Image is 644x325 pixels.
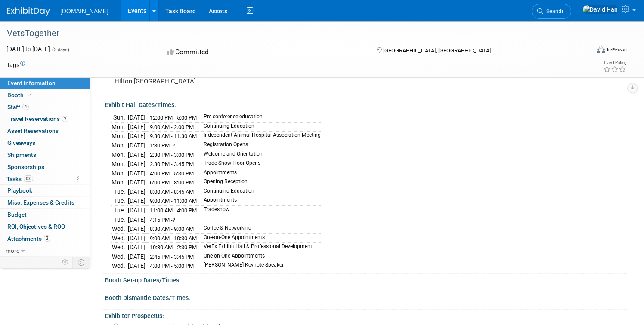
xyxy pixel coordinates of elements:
[150,254,194,260] span: 2:45 PM - 3:45 PM
[128,150,146,159] td: [DATE]
[128,141,146,150] td: [DATE]
[7,151,36,158] span: Shipments
[0,197,90,208] a: Misc. Expenses & Credits
[6,175,33,182] span: Tasks
[60,8,108,15] span: [DOMAIN_NAME]
[128,261,146,270] td: [DATE]
[0,137,90,149] a: Giveaways
[51,47,69,52] span: (3 days)
[6,247,19,254] span: more
[111,178,128,187] td: Mon.
[534,45,627,58] div: Event Format
[111,141,128,150] td: Mon.
[128,122,146,132] td: [DATE]
[105,310,627,320] div: Exhibitor Prospectus:
[198,169,321,178] td: Appointments
[7,127,59,134] span: Asset Reservations
[150,170,194,177] span: 4:00 PM - 5:30 PM
[0,149,90,161] a: Shipments
[128,205,146,215] td: [DATE]
[150,124,194,130] span: 9:00 AM - 2:00 PM
[198,150,321,159] td: Welcome and Orientation
[111,159,128,169] td: Mon.
[128,132,146,141] td: [DATE]
[198,187,321,196] td: Continuing Education
[128,243,146,252] td: [DATE]
[607,46,627,53] div: In-Person
[0,185,90,196] a: Playbook
[0,221,90,233] a: ROI, Objectives & ROO
[150,161,194,167] span: 2:30 PM - 3:45 PM
[6,46,50,52] span: [DATE] [DATE]
[150,263,194,269] span: 4:00 PM - 5:00 PM
[0,209,90,221] a: Budget
[128,215,146,224] td: [DATE]
[111,205,128,215] td: Tue.
[4,26,574,41] div: VetsTogether
[111,132,128,141] td: Mon.
[111,224,128,234] td: Wed.
[543,8,563,15] span: Search
[7,104,29,110] span: Staff
[0,233,90,245] a: Attachments3
[128,187,146,196] td: [DATE]
[198,196,321,206] td: Appointments
[128,224,146,234] td: [DATE]
[7,223,65,230] span: ROI, Objectives & ROO
[198,122,321,132] td: Continuing Education
[115,77,313,85] pre: Hilton [GEOGRAPHIC_DATA]
[0,173,90,185] a: Tasks0%
[111,243,128,252] td: Wed.
[603,61,626,65] div: Event Rating
[198,159,321,169] td: Trade Show Floor Opens
[111,113,128,123] td: Sun.
[0,113,90,125] a: Travel Reservations2
[150,207,197,214] span: 11:00 AM - 4:00 PM
[111,169,128,178] td: Mon.
[7,163,44,170] span: Sponsorships
[173,217,175,223] span: ?
[198,132,321,141] td: Independent Animal Hospital Association Meeting
[150,244,197,251] span: 10:30 AM - 2:30 PM
[198,233,321,243] td: One-on-One Appointments
[7,199,74,206] span: Misc. Expenses & Credits
[128,159,146,169] td: [DATE]
[62,116,68,122] span: 2
[198,113,321,123] td: Pre-conference education
[198,224,321,234] td: Coffee & Networking
[0,89,90,101] a: Booth
[111,233,128,243] td: Wed.
[128,233,146,243] td: [DATE]
[73,257,90,268] td: Toggle Event Tabs
[111,215,128,224] td: Tue.
[24,46,32,52] span: to
[7,115,68,122] span: Travel Reservations
[105,98,627,109] div: Exhibit Hall Dates/Times:
[22,104,29,110] span: 4
[24,175,33,182] span: 0%
[0,77,90,89] a: Event Information
[582,5,618,14] img: David Han
[532,4,571,19] a: Search
[111,261,128,270] td: Wed.
[28,92,32,97] i: Booth reservation complete
[150,235,197,242] span: 9:00 AM - 10:30 AM
[0,101,90,113] a: Staff4
[150,217,175,223] span: 4:15 PM -
[150,142,175,149] span: 1:30 PM -
[128,169,146,178] td: [DATE]
[165,45,363,60] div: Committed
[198,205,321,215] td: Tradeshow
[150,179,194,186] span: 6:00 PM - 8:00 PM
[7,7,50,16] img: ExhibitDay
[6,61,25,69] td: Tags
[7,80,56,86] span: Event Information
[198,178,321,187] td: Opening Reception
[150,226,194,232] span: 8:30 AM - 9:00 AM
[7,211,27,218] span: Budget
[105,291,627,302] div: Booth Dismantle Dates/Times:
[128,178,146,187] td: [DATE]
[7,235,50,242] span: Attachments
[383,47,491,54] span: [GEOGRAPHIC_DATA], [GEOGRAPHIC_DATA]
[7,92,34,98] span: Booth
